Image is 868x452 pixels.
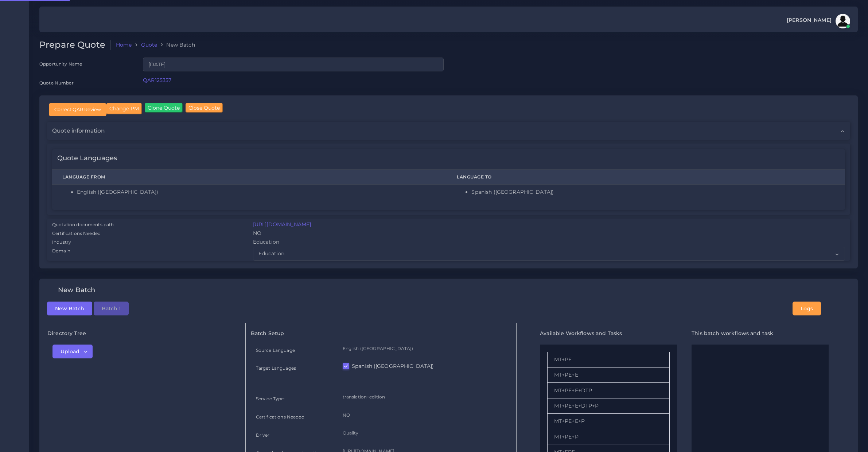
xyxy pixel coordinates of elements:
input: Correct QAR Review [49,103,106,116]
li: MT+PE+P [547,429,670,444]
a: New Batch [47,305,92,311]
label: Source Language [256,347,295,353]
h4: Quote Languages [57,154,117,162]
label: Quote Number [39,80,74,86]
label: Domain [52,248,70,254]
h5: This batch workflows and task [692,330,829,337]
label: Quotation documents path [52,221,114,228]
p: Quality [343,429,506,437]
li: MT+PE+E+P [547,414,670,429]
a: Batch 1 [94,305,129,311]
li: English ([GEOGRAPHIC_DATA]) [77,188,436,196]
span: Logs [801,305,813,312]
li: MT+PE+E [547,368,670,383]
th: Language To [447,170,845,184]
div: NO [248,229,850,238]
div: Education [248,238,850,247]
a: [URL][DOMAIN_NAME] [253,221,311,228]
h4: New Batch [58,286,95,294]
label: Certifications Needed [256,414,304,420]
h5: Available Workflows and Tasks [540,330,677,337]
h2: Prepare Quote [39,40,111,50]
li: MT+PE [547,352,670,368]
span: [PERSON_NAME] [787,17,832,23]
th: Language From [52,170,447,184]
li: Spanish ([GEOGRAPHIC_DATA]) [471,188,835,196]
img: avatar [836,14,850,28]
button: Batch 1 [94,302,129,315]
h5: Batch Setup [251,330,511,337]
span: Quote information [52,127,105,135]
button: Logs [793,302,821,315]
label: Spanish ([GEOGRAPHIC_DATA]) [352,362,434,370]
input: Clone Quote [145,103,183,113]
label: Driver [256,432,270,438]
p: translation+edition [343,393,506,401]
a: [PERSON_NAME]avatar [783,14,853,28]
li: MT+PE+E+DTP [547,383,670,398]
li: MT+PE+E+DTP+P [547,398,670,414]
label: Certifications Needed [52,230,101,237]
label: Industry [52,239,71,245]
input: Close Quote [186,103,223,113]
li: New Batch [157,41,195,48]
div: Quote information [47,122,850,140]
label: Target Languages [256,365,296,371]
h5: Directory Tree [47,330,240,337]
label: Opportunity Name [39,61,82,67]
button: Upload [52,345,93,358]
a: Home [116,41,132,48]
a: Quote [141,41,157,48]
a: QAR125357 [143,77,171,83]
p: NO [343,411,506,419]
input: Change PM [106,103,142,114]
button: New Batch [47,302,92,315]
p: English ([GEOGRAPHIC_DATA]) [343,345,506,352]
label: Service Type: [256,396,285,402]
